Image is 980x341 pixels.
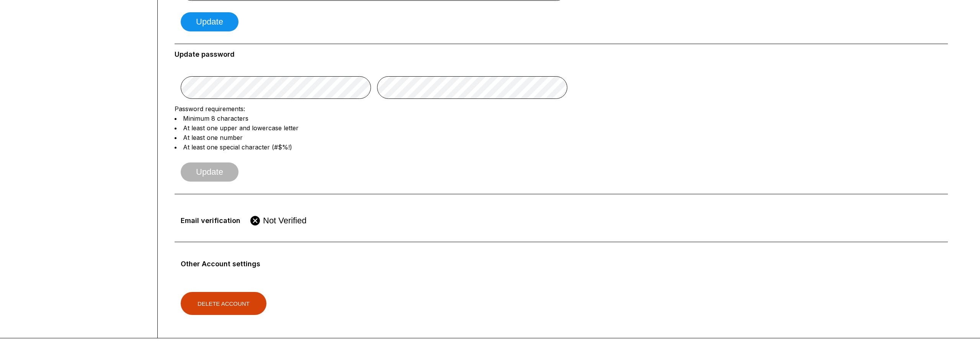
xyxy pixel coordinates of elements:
div: Update password [175,50,948,59]
button: Not Verified [247,212,310,230]
li: Minimum 8 characters [175,115,948,122]
li: At least one special character (#$%!) [175,143,948,151]
div: Email verification [181,216,240,225]
div: Password requirements: [175,105,948,151]
li: At least one upper and lowercase letter [175,124,948,132]
button: Delete Account [181,292,266,315]
button: Update [181,12,238,31]
li: At least one number [175,134,948,141]
span: Not Verified [263,216,307,226]
div: Other Account settings [181,260,260,268]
